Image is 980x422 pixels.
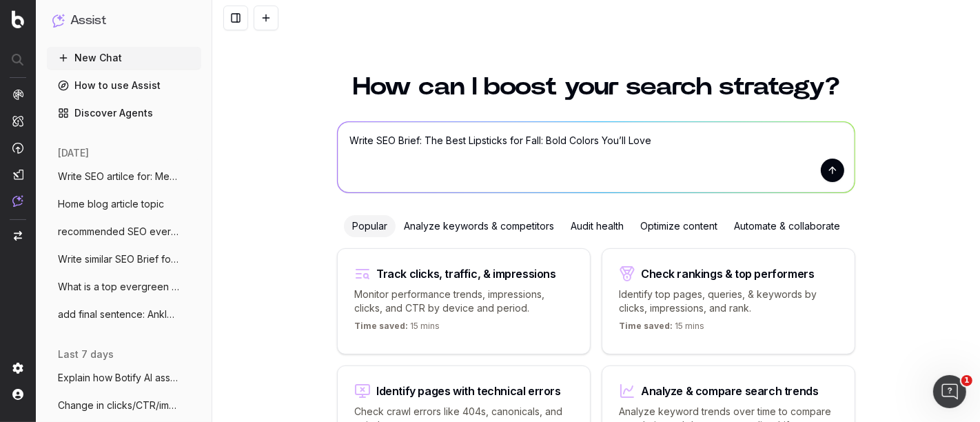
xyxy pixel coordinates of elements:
[47,165,201,188] button: Write SEO artilce for: Meta Title Tips t
[14,231,22,241] img: Switch project
[47,303,201,325] button: add final sentence: Ankle boots are a fa
[47,102,201,124] a: Discover Agents
[354,321,440,337] p: 15 mins
[58,170,179,183] span: Write SEO artilce for: Meta Title Tips t
[58,225,179,239] span: recommended SEO evergreen blog articles
[58,146,89,160] span: [DATE]
[354,321,408,331] span: Time saved:
[58,371,179,385] span: Explain how Botify AI assist can be help
[52,11,196,30] button: Assist
[12,10,24,28] img: Botify logo
[12,169,23,180] img: Studio
[961,375,972,386] span: 1
[726,215,848,237] div: Automate & collaborate
[58,280,179,294] span: What is a top evergreen SEO Fashion Blog
[12,363,23,374] img: Setting
[376,385,561,396] div: Identify pages with technical errors
[12,89,23,100] img: Analytics
[641,268,815,279] div: Check rankings & top performers
[344,215,396,237] div: Popular
[619,321,704,337] p: 15 mins
[58,197,164,211] span: Home blog article topic
[47,47,201,69] button: New Chat
[641,385,819,396] div: Analyze & compare search trends
[47,193,201,215] button: Home blog article topic
[632,215,726,237] div: Optimize content
[376,268,556,279] div: Track clicks, traffic, & impressions
[47,367,201,389] button: Explain how Botify AI assist can be help
[70,11,106,30] h1: Assist
[619,321,673,331] span: Time saved:
[337,74,855,99] h1: How can I boost your search strategy?
[47,394,201,416] button: Change in clicks/CTR/impressions over la
[12,115,23,127] img: Intelligence
[58,308,179,321] span: add final sentence: Ankle boots are a fa
[47,248,201,270] button: Write similar SEO Brief for SEO Briefs:
[12,389,23,400] img: My account
[562,215,632,237] div: Audit health
[12,142,23,154] img: Activation
[933,375,966,408] iframe: Intercom live chat
[52,14,65,27] img: Assist
[47,221,201,243] button: recommended SEO evergreen blog articles
[58,399,179,412] span: Change in clicks/CTR/impressions over la
[354,288,573,315] p: Monitor performance trends, impressions, clicks, and CTR by device and period.
[47,276,201,298] button: What is a top evergreen SEO Fashion Blog
[396,215,562,237] div: Analyze keywords & competitors
[619,288,838,315] p: Identify top pages, queries, & keywords by clicks, impressions, and rank.
[12,195,23,207] img: Assist
[58,252,179,266] span: Write similar SEO Brief for SEO Briefs:
[58,348,114,361] span: last 7 days
[47,74,201,97] a: How to use Assist
[338,122,855,192] textarea: Write SEO Brief: The Best Lipsticks for Fall: Bold Colors You’ll Love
